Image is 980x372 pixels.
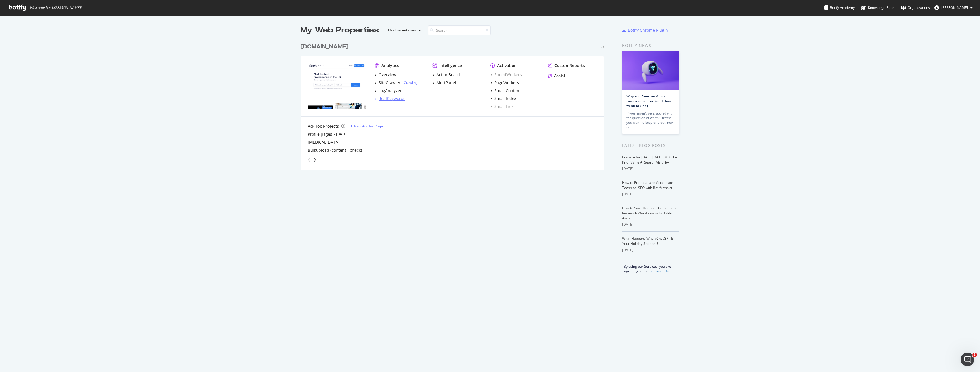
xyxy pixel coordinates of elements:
button: [PERSON_NAME] [930,3,977,12]
div: Activation [497,63,517,68]
div: Latest Blog Posts [622,142,679,149]
span: Wayne Burden [941,5,968,10]
a: CustomReports [548,63,585,68]
div: CustomReports [554,63,585,68]
div: LogAnalyzer [379,88,402,93]
a: SiteCrawler- Crawling [375,80,418,86]
span: 1 [972,353,977,357]
a: SmartLink [490,104,513,109]
div: [DATE] [622,166,679,171]
div: SmartIndex [494,96,516,101]
div: If you haven’t yet grappled with the question of what AI traffic you want to keep or block, now is… [626,111,675,129]
a: Crawling [404,80,418,85]
div: [DATE] [622,222,679,227]
a: Why You Need an AI Bot Governance Plan (and How to Build One) [626,94,671,108]
a: Prepare for [DATE][DATE] 2025 by Prioritizing AI Search Visibility [622,155,677,165]
div: Pro [597,45,604,50]
button: Most recent crawl [383,26,423,35]
div: Overview [379,72,396,78]
a: Botify Chrome Plugin [622,27,668,33]
a: Profile pages [308,131,332,137]
a: PageWorkers [490,80,519,86]
div: ActionBoard [436,72,460,78]
a: How to Save Hours on Content and Research Workflows with Botify Assist [622,206,677,221]
a: ActionBoard [432,72,460,78]
a: Terms of Use [649,269,671,273]
a: Assist [548,73,565,79]
div: New Ad-Hoc Project [354,124,386,129]
a: What Happens When ChatGPT Is Your Holiday Shopper? [622,236,674,246]
a: New Ad-Hoc Project [350,124,386,129]
div: SiteCrawler [379,80,401,86]
div: grid [301,36,609,170]
iframe: Intercom live chat [961,353,974,366]
a: SmartIndex [490,96,516,101]
div: My Web Properties [301,25,379,36]
a: SmartContent [490,88,521,93]
div: Botify news [622,42,679,49]
div: Ad-Hoc Projects [308,123,339,129]
a: Bulkupload (content - check) [308,147,362,153]
div: By using our Services, you are agreeing to the [615,261,679,273]
div: [DATE] [622,247,679,253]
div: Botify Chrome Plugin [628,27,668,33]
div: - [402,80,418,85]
div: Knowledge Base [861,5,894,11]
div: PageWorkers [494,80,519,86]
input: Search [428,25,491,35]
a: AlertPanel [432,80,456,86]
div: Organizations [901,5,930,11]
div: RealKeywords [379,96,405,101]
div: [DATE] [622,192,679,197]
a: How to Prioritize and Accelerate Technical SEO with Botify Assist [622,180,673,190]
a: [DATE] [336,132,347,137]
a: LogAnalyzer [375,88,402,93]
div: Assist [554,73,565,79]
div: SmartContent [494,88,521,93]
a: Overview [375,72,396,78]
span: Welcome back, [PERSON_NAME] ! [30,5,81,10]
div: angle-right [313,157,317,163]
div: Analytics [381,63,399,68]
a: RealKeywords [375,96,405,101]
a: SpeedWorkers [490,72,522,78]
div: Intelligence [439,63,462,68]
div: AlertPanel [436,80,456,86]
div: angle-left [305,155,313,164]
a: [DOMAIN_NAME] [301,43,351,51]
img: www.bark.com [308,63,366,109]
img: Why You Need an AI Bot Governance Plan (and How to Build One) [622,51,679,90]
a: [MEDICAL_DATA] [308,139,340,145]
div: Botify Academy [824,5,855,11]
div: [DOMAIN_NAME] [301,43,348,51]
div: Most recent crawl [388,29,416,32]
